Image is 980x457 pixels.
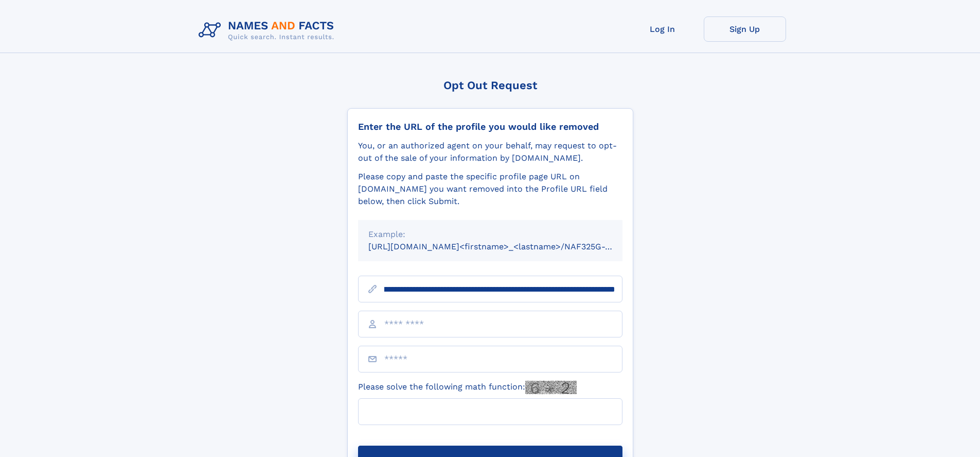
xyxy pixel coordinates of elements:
[358,381,577,394] label: Please solve the following math function:
[368,242,642,251] small: [URL][DOMAIN_NAME]<firstname>_<lastname>/NAF325G-xxxxxxxx
[358,121,622,132] div: Enter the URL of the profile you would like removed
[358,140,622,164] div: You, or an authorized agent on your behalf, may request to opt-out of the sale of your informatio...
[704,16,786,42] a: Sign Up
[358,171,622,208] div: Please copy and paste the specific profile page URL on [DOMAIN_NAME] you want removed into the Pr...
[368,228,612,241] div: Example:
[621,16,704,42] a: Log In
[347,79,633,92] div: Opt Out Request
[194,16,343,44] img: Logo Names and Facts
